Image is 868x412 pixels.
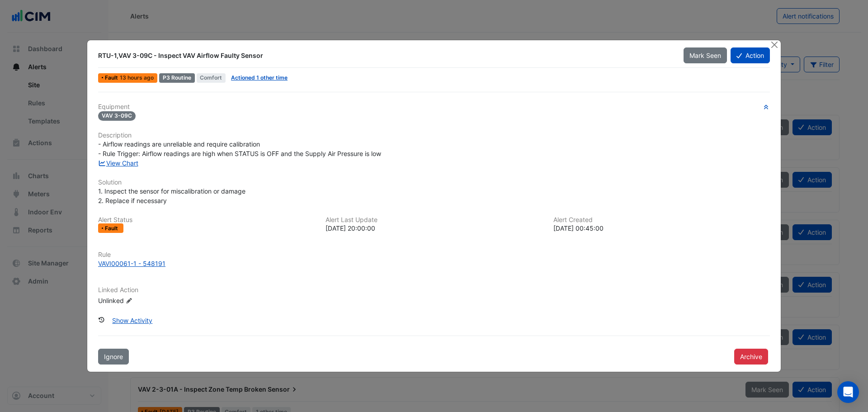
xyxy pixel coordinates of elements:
[325,216,542,224] h6: Alert Last Update
[325,223,542,233] div: [DATE] 20:00:00
[98,251,770,259] h6: Rule
[231,74,288,81] a: Actioned 1 other time
[98,159,138,167] a: View Chart
[684,47,727,63] button: Mark Seen
[769,40,779,50] button: Close
[689,52,721,59] span: Mark Seen
[734,349,768,365] button: Archive
[159,73,195,83] div: P3 Routine
[98,296,207,305] div: Unlinked
[98,286,770,294] h6: Linked Action
[98,179,770,186] h6: Solution
[98,187,245,204] span: 1. Inspect the sensor for miscalibration or damage 2. Replace if necessary
[98,132,770,139] h6: Description
[98,349,129,365] button: Ignore
[120,74,154,81] span: Wed 24-Sep-2025 03:00 IST
[105,226,120,231] span: Fault
[126,298,132,304] fa-icon: Edit Linked Action
[98,51,673,60] div: RTU-1,VAV 3-09C - Inspect VAV Airflow Faulty Sensor
[197,73,226,83] span: Comfort
[98,259,770,268] a: VAVI00061-1 - 548191
[98,216,315,224] h6: Alert Status
[98,259,165,268] div: VAVI00061-1 - 548191
[104,353,123,360] span: Ignore
[98,140,381,157] span: - Airflow readings are unreliable and require calibration - Rule Trigger: Airflow readings are hi...
[105,75,120,81] span: Fault
[553,223,770,233] div: [DATE] 00:45:00
[106,313,158,328] button: Show Activity
[731,47,770,63] button: Action
[98,103,770,111] h6: Equipment
[553,216,770,224] h6: Alert Created
[837,381,859,403] div: Open Intercom Messenger
[98,111,136,121] span: VAV 3-09C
